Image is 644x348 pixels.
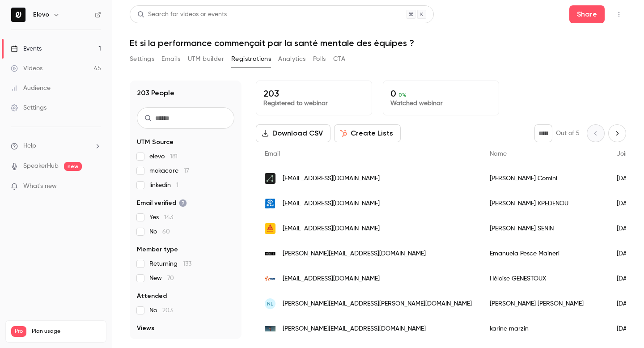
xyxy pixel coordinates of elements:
[90,182,101,191] iframe: Noticeable Trigger
[149,181,178,190] span: linkedin
[265,223,275,234] img: ci.sika.com
[64,162,82,171] span: new
[265,198,275,209] img: plan-international.org
[188,52,224,66] button: UTM builder
[149,274,174,283] span: New
[32,328,101,335] span: Plan usage
[11,326,26,337] span: Pro
[231,52,271,66] button: Registrations
[263,88,364,99] p: 203
[265,248,275,259] img: mesgestion.ch
[130,52,154,66] button: Settings
[162,307,173,314] span: 203
[23,161,59,171] a: SpeakerHub
[556,129,580,138] p: Out of 5
[170,153,178,160] span: 181
[481,241,608,266] div: Emanuela Pesce Maineri
[283,324,426,334] span: [PERSON_NAME][EMAIL_ADDRESS][DOMAIN_NAME]
[283,274,380,284] span: [EMAIL_ADDRESS][DOMAIN_NAME]
[334,124,401,142] button: Create Lists
[256,124,330,142] button: Download CSV
[149,213,173,222] span: Yes
[161,52,180,66] button: Emails
[278,52,306,66] button: Analytics
[149,259,191,268] span: Returning
[167,275,174,281] span: 70
[569,5,605,23] button: Share
[608,124,626,142] button: Next page
[481,266,608,291] div: Héloise GENESTOUX
[11,44,42,53] div: Events
[137,245,178,254] span: Member type
[162,229,170,235] span: 60
[149,152,178,161] span: elevo
[313,52,326,66] button: Polls
[149,306,173,315] span: No
[137,324,154,333] span: Views
[283,224,380,233] span: [EMAIL_ADDRESS][DOMAIN_NAME]
[23,182,57,191] span: What's new
[137,292,167,301] span: Attended
[130,38,626,48] h1: Et si la performance commençait par la santé mentale des équipes ?
[283,174,380,183] span: [EMAIL_ADDRESS][DOMAIN_NAME]
[137,10,227,19] div: Search for videos or events
[490,151,507,157] span: Name
[481,316,608,341] div: karine marzin
[283,249,426,259] span: [PERSON_NAME][EMAIL_ADDRESS][DOMAIN_NAME]
[137,338,234,347] p: No results
[265,173,275,184] img: hr-lab.ch
[183,261,191,267] span: 133
[263,99,364,108] p: Registered to webinar
[398,92,407,98] span: 0 %
[283,199,380,208] span: [EMAIL_ADDRESS][DOMAIN_NAME]
[333,52,345,66] button: CTA
[267,300,273,308] span: NL
[176,182,178,188] span: 1
[149,166,189,175] span: mokacare
[265,326,275,331] img: arkea.com
[137,199,187,208] span: Email verified
[137,88,174,98] h1: 203 People
[265,151,280,157] span: Email
[33,10,49,19] h6: Elevo
[184,168,189,174] span: 17
[11,141,101,151] li: help-dropdown-opener
[481,191,608,216] div: [PERSON_NAME] KPEDENOU
[390,88,491,99] p: 0
[11,84,51,93] div: Audience
[265,273,275,284] img: edf.fr
[137,138,174,147] span: UTM Source
[11,103,47,112] div: Settings
[283,299,472,309] span: [PERSON_NAME][EMAIL_ADDRESS][PERSON_NAME][DOMAIN_NAME]
[390,99,491,108] p: Watched webinar
[481,291,608,316] div: [PERSON_NAME] [PERSON_NAME]
[164,214,173,221] span: 143
[23,141,36,151] span: Help
[481,216,608,241] div: [PERSON_NAME] SENIN
[11,64,42,73] div: Videos
[11,8,25,22] img: Elevo
[481,166,608,191] div: [PERSON_NAME] Comini
[149,227,170,236] span: No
